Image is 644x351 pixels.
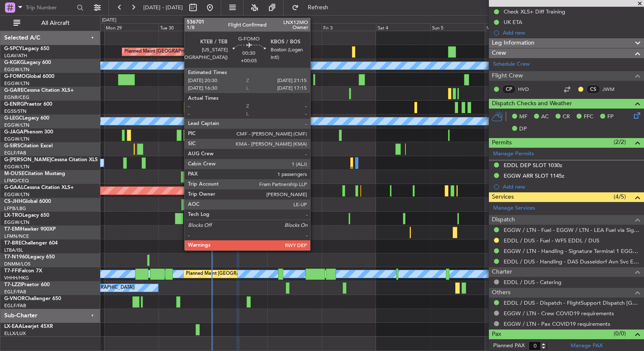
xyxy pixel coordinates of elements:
span: Dispatch [492,215,515,225]
div: Planned Maint [GEOGRAPHIC_DATA] [124,45,205,58]
button: Refresh [288,1,338,14]
div: Mon 29 [104,23,158,31]
a: EGLF/FAB [4,289,26,295]
div: Tue 30 [158,23,213,31]
span: Dispatch Checks and Weather [492,99,572,109]
span: T7-N1960 [4,255,28,260]
span: T7-FFI [4,269,19,274]
a: T7-BREChallenger 604 [4,241,58,246]
span: G-KGKG [4,60,24,65]
a: LGAV/ATH [4,53,27,59]
span: Refresh [301,5,336,11]
span: G-[PERSON_NAME] [4,157,51,162]
a: G-GARECessna Citation XLS+ [4,88,74,93]
a: G-KGKGLegacy 600 [4,60,51,65]
span: DP [519,125,527,133]
a: EGGW/LTN [4,219,30,226]
a: EGNR/CEG [4,94,30,101]
div: Thu 2 [267,23,322,31]
a: Manage Services [493,204,535,213]
div: Fri 3 [322,23,376,31]
a: G-VNORChallenger 650 [4,296,61,301]
a: EGLF/FAB [4,150,26,156]
span: Charter [492,267,512,277]
div: Wed 1 [213,23,267,31]
a: EDDL / DUS - Dispatch - FlightSupport Dispatch [GEOGRAPHIC_DATA] [504,299,640,306]
span: G-VNOR [4,296,25,301]
input: Trip Number [26,1,74,14]
div: UK ETA [504,19,522,26]
span: Crew [492,48,506,58]
a: EGSS/STN [4,108,27,114]
span: G-LEGC [4,116,22,121]
a: VHHH/HKG [4,275,29,281]
a: CS-JHHGlobal 6000 [4,199,51,204]
a: M-OUSECitation Mustang [4,171,65,176]
a: G-[PERSON_NAME]Cessna Citation XLS [4,157,98,162]
span: [DATE] - [DATE] [143,4,183,11]
span: G-SPCY [4,46,22,51]
a: ELLX/LUX [4,330,26,337]
span: (4/5) [614,192,626,201]
span: G-GAAL [4,185,24,190]
a: EDDL / DUS - Fuel - WFS EDDL / DUS [504,237,599,244]
span: Flight Crew [492,71,523,81]
div: A/C Unavailable [195,212,230,225]
span: T7-LZZI [4,282,21,287]
span: Pax [492,330,501,339]
span: (2/2) [614,138,626,146]
a: EGGW / LTN - Pax COVID19 requirements [504,320,610,327]
a: EGGW / LTN - Handling - Signature Terminal 1 EGGW / LTN [504,247,640,255]
button: All Aircraft [9,16,91,30]
div: Sun 5 [430,23,485,31]
a: G-FOMOGlobal 6000 [4,74,54,79]
span: AC [541,113,549,121]
a: G-SIRSCitation Excel [4,144,53,149]
div: EGGW ARR SLOT 1145z [504,172,564,179]
a: EGGW / LTN - Fuel - EGGW / LTN - LEA Fuel via Signature in EGGW [504,226,640,234]
span: T7-EMI [4,227,21,232]
span: M-OUSE [4,171,24,176]
div: EDDL DEP SLOT 1030z [504,162,562,169]
span: Services [492,192,514,202]
span: CR [563,113,570,121]
a: EGGW/LTN [4,66,30,73]
a: T7-EMIHawker 900XP [4,227,56,232]
a: EGGW/LTN [4,80,30,87]
a: Manage Permits [493,150,534,158]
div: Add new [503,29,640,36]
a: JWM [602,85,621,93]
a: EGGW / LTN - Crew COVID19 requirements [504,310,614,317]
a: EGGW/LTN [4,136,30,142]
span: T7-BRE [4,241,21,246]
a: EGLF/FAB [4,303,26,309]
div: Sat 4 [376,23,430,31]
span: G-ENRG [4,102,24,107]
a: LFMD/CEQ [4,178,29,184]
span: Leg Information [492,38,534,48]
span: LX-TRO [4,213,22,218]
a: G-JAGAPhenom 300 [4,130,53,135]
span: G-JAGA [4,130,24,135]
span: Others [492,288,510,298]
span: CS-JHH [4,199,22,204]
a: G-GAALCessna Citation XLS+ [4,185,74,190]
a: HVD [518,85,537,93]
div: [DATE] [214,17,228,24]
a: G-LEGCLegacy 600 [4,116,49,121]
span: (0/0) [614,329,626,338]
a: LFPB/LBG [4,205,26,212]
span: All Aircraft [22,20,89,26]
span: FP [607,113,614,121]
a: G-ENRGPraetor 600 [4,102,52,107]
a: EGGW/LTN [4,164,30,170]
a: LX-EAALearjet 45XR [4,324,53,329]
div: CS [586,85,600,94]
div: Check XLS+ Diff Training [504,8,565,15]
a: Schedule Crew [493,60,530,69]
a: T7-FFIFalcon 7X [4,269,42,274]
div: Planned Maint [GEOGRAPHIC_DATA] ([GEOGRAPHIC_DATA]) [186,268,319,280]
span: G-SIRS [4,144,20,149]
a: EGGW/LTN [4,191,30,198]
span: MF [519,113,527,121]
